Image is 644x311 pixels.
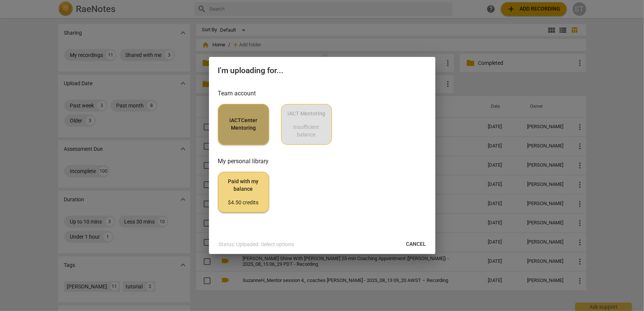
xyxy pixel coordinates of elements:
[218,89,426,98] h3: Team account
[224,117,263,132] span: iACTCenter Mentoring
[218,172,269,213] button: Paid with my balance$4.50 credits
[400,237,432,251] button: Cancel
[218,104,269,145] button: iACTCenter Mentoring
[218,66,426,75] h2: I'm uploading for...
[218,157,426,166] h3: My personal library
[219,241,294,248] p: Status: Uploaded. Select options
[224,199,263,207] div: $4.50 credits
[224,178,263,206] span: Paid with my balance
[406,241,426,248] span: Cancel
